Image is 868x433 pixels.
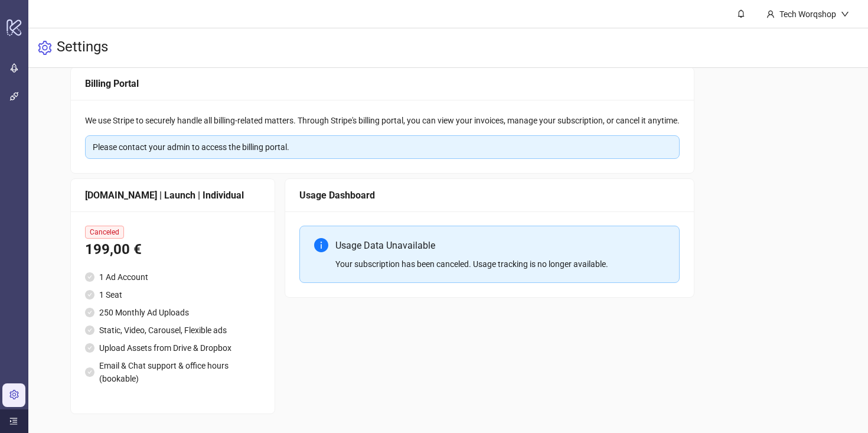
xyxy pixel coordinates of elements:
li: Email & Chat support & office hours (bookable) [85,359,260,385]
span: check-circle [85,290,94,299]
span: check-circle [85,272,94,282]
div: Tech Worqshop [775,8,841,21]
span: setting [38,41,52,55]
div: Billing Portal [85,76,680,91]
span: check-circle [85,308,94,317]
span: check-circle [85,325,94,335]
div: Usage Data Unavailable [335,238,665,253]
span: down [841,10,849,18]
div: [DOMAIN_NAME] | Launch | Individual [85,188,260,203]
h3: Settings [57,38,108,58]
span: Canceled [85,226,124,239]
li: Static, Video, Carousel, Flexible ads [85,324,260,337]
div: Please contact your admin to access the billing portal. [93,141,672,154]
span: user [766,10,775,18]
span: info-circle [314,238,328,252]
div: 199,00 € [85,239,260,261]
div: Your subscription has been canceled. Usage tracking is no longer available. [335,258,665,271]
span: check-circle [85,343,94,353]
li: 1 Ad Account [85,271,260,284]
li: 250 Monthly Ad Uploads [85,306,260,319]
div: We use Stripe to securely handle all billing-related matters. Through Stripe's billing portal, yo... [85,114,680,127]
div: Usage Dashboard [299,188,680,203]
li: 1 Seat [85,288,260,301]
span: menu-unfold [9,417,18,425]
span: check-circle [85,367,94,377]
li: Upload Assets from Drive & Dropbox [85,341,260,354]
span: bell [737,9,745,18]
